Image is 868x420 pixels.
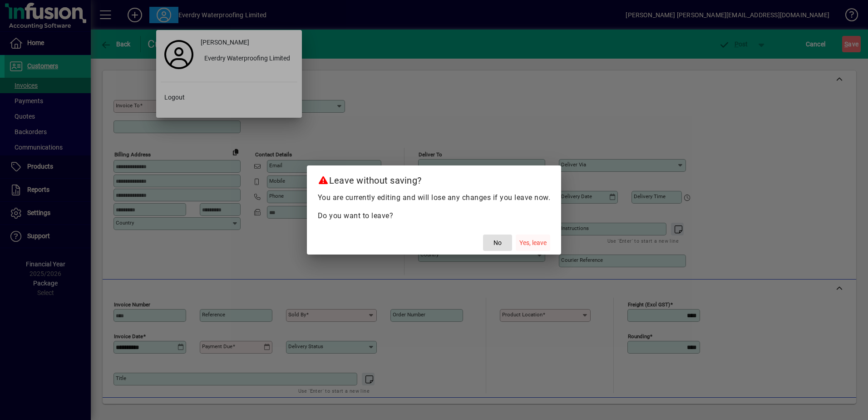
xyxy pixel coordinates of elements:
[318,192,551,203] p: You are currently editing and will lose any changes if you leave now.
[318,210,551,221] p: Do you want to leave?
[307,165,562,192] h2: Leave without saving?
[519,238,547,248] span: Yes, leave
[483,235,512,251] button: No
[493,238,502,248] span: No
[516,235,550,251] button: Yes, leave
